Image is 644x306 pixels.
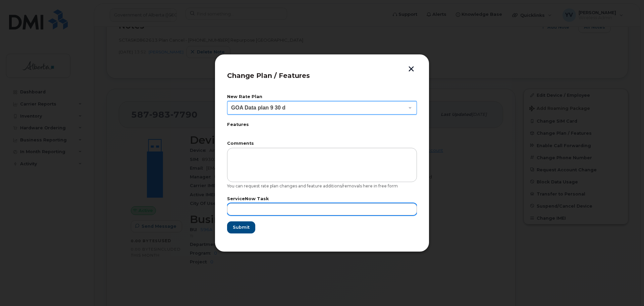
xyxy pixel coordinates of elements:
label: Features [227,123,417,127]
label: ServiceNow Task [227,197,417,201]
label: New Rate Plan [227,95,417,99]
button: Submit [227,221,255,233]
label: Comments [227,141,417,146]
div: You can request rate plan changes and feature additions/removals here in free form [227,183,417,189]
span: Submit [233,224,250,230]
span: Change Plan / Features [227,72,310,80]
